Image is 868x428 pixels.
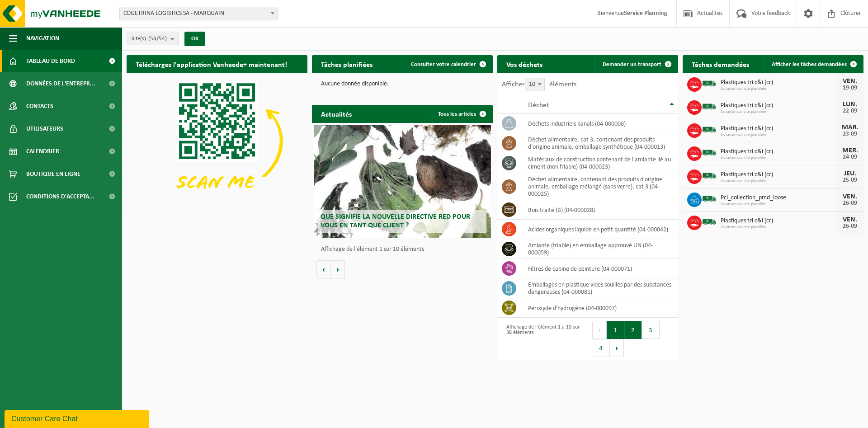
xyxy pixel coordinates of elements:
[314,125,491,238] a: Que signifie la nouvelle directive RED pour vous en tant que client ?
[127,32,179,45] button: Site(s)(53/54)
[841,193,859,200] div: VEN.
[321,246,488,253] p: Affichage de l'élément 1 sur 10 éléments
[721,202,836,207] span: Livraison sur site planifiée
[497,55,552,73] h2: Vos déchets
[521,220,678,239] td: acides organiques liquide en petit quantité (04-000042)
[312,105,361,122] h2: Actualités
[525,78,544,91] span: 10
[721,155,836,161] span: Livraison sur site planifiée
[607,321,624,339] button: 1
[404,55,492,73] a: Consulter votre calendrier
[521,278,678,298] td: emballages en plastique vides souillés par des substances dangereuses (04-000081)
[841,223,859,230] div: 26-09
[148,36,167,42] count: (53/54)
[521,173,678,200] td: déchet alimentaire, contenant des produits d'origine animale, emballage mélangé (sans verre), cat...
[592,339,610,357] button: 4
[702,214,717,230] img: BL-SO-LV
[502,320,583,358] div: Affichage de l'élément 1 à 10 sur 38 éléments
[528,102,549,109] span: Déchet
[841,154,859,160] div: 24-09
[772,61,847,67] span: Afficher les tâches demandées
[610,339,624,357] button: Next
[26,50,75,72] span: Tableau de bord
[721,132,836,138] span: Livraison sur site planifiée
[702,76,717,91] img: BL-SO-LV
[841,108,859,114] div: 22-09
[127,73,307,209] img: Download de VHEPlus App
[521,153,678,173] td: matériaux de construction contenant de l'amiante lié au ciment (non friable) (04-000023)
[316,260,331,278] button: Vorige
[841,101,859,108] div: LUN.
[321,81,484,87] p: Aucune donnée disponible.
[603,61,661,67] span: Demander un transport
[521,133,678,153] td: déchet alimentaire, cat 3, contenant des produits d'origine animale, emballage synthétique (04-00...
[521,114,678,133] td: déchets industriels banals (04-000008)
[702,99,717,114] img: BL-SO-LV
[841,124,859,131] div: MAR.
[26,140,59,163] span: Calendrier
[702,145,717,160] img: BL-SO-LV
[721,79,836,86] span: Plastiques tri c&i (cr)
[521,259,678,278] td: filtres de cabine de peinture (04-000071)
[721,102,836,109] span: Plastiques tri c&i (cr)
[5,408,151,428] iframe: chat widget
[841,78,859,85] div: VEN.
[721,148,836,155] span: Plastiques tri c&i (cr)
[721,125,836,132] span: Plastiques tri c&i (cr)
[26,163,80,185] span: Boutique en ligne
[321,213,470,229] span: Que signifie la nouvelle directive RED pour vous en tant que client ?
[721,179,836,184] span: Livraison sur site planifiée
[26,27,59,50] span: Navigation
[624,321,642,339] button: 2
[431,105,492,123] a: Tous les articles
[764,55,863,73] a: Afficher les tâches demandées
[721,225,836,230] span: Livraison sur site planifiée
[702,122,717,137] img: BL-SO-LV
[642,321,660,339] button: 3
[119,7,278,20] span: COGETRINA LOGISTICS SA - MARQUAIN
[721,194,836,202] span: Pci_collection_pmd_loose
[841,177,859,183] div: 25-09
[26,185,94,208] span: Conditions d'accepta...
[702,191,717,207] img: BL-SO-LV
[521,200,678,220] td: bois traité (B) (04-000028)
[26,118,63,140] span: Utilisateurs
[721,86,836,92] span: Livraison sur site planifiée
[624,10,667,17] strong: Service Planning
[841,200,859,207] div: 26-09
[721,217,836,225] span: Plastiques tri c&i (cr)
[184,32,205,46] button: OK
[841,85,859,91] div: 19-09
[26,95,53,118] span: Contacts
[127,55,296,73] h2: Téléchargez l'application Vanheede+ maintenant!
[132,32,167,46] span: Site(s)
[595,55,677,73] a: Demander un transport
[841,131,859,137] div: 23-09
[592,321,607,339] button: Previous
[721,109,836,115] span: Livraison sur site planifiée
[702,168,717,183] img: BL-SO-LV
[841,147,859,154] div: MER.
[841,170,859,177] div: JEU.
[120,7,277,20] span: COGETRINA LOGISTICS SA - MARQUAIN
[721,171,836,179] span: Plastiques tri c&i (cr)
[525,78,545,91] span: 10
[26,72,95,95] span: Données de l'entrepr...
[841,216,859,223] div: VEN.
[683,55,758,73] h2: Tâches demandées
[331,260,345,278] button: Volgende
[521,239,678,259] td: amiante (friable) en emballage approuvé UN (04-000059)
[411,61,476,67] span: Consulter votre calendrier
[502,81,576,88] label: Afficher éléments
[521,298,678,318] td: Peroxyde d'hydrogène (04-000097)
[312,55,382,73] h2: Tâches planifiées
